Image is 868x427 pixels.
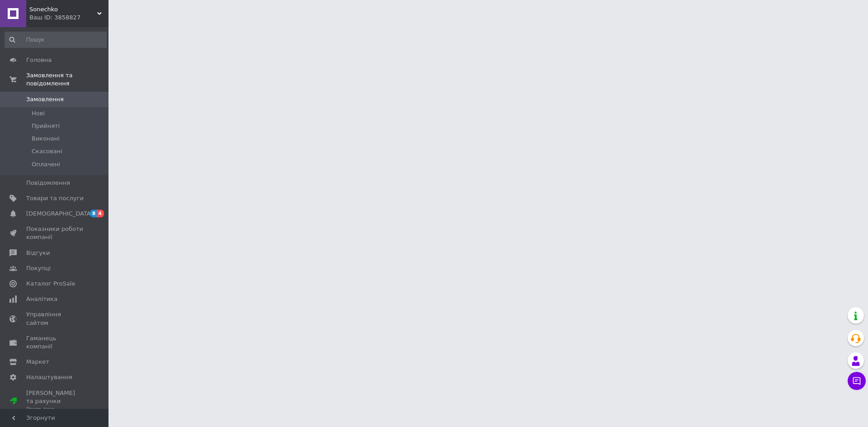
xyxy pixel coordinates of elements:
[26,210,93,218] span: [DEMOGRAPHIC_DATA]
[29,14,108,22] div: Ваш ID: 3858827
[848,372,866,390] button: Чат з покупцем
[26,225,84,241] span: Показники роботи компанії
[26,389,84,414] span: [PERSON_NAME] та рахунки
[32,122,60,130] span: Прийняті
[32,135,60,143] span: Виконані
[26,71,108,88] span: Замовлення та повідомлення
[29,5,97,14] span: Sonechko
[26,95,64,103] span: Замовлення
[26,405,84,413] div: Prom топ
[26,179,70,187] span: Повідомлення
[26,56,52,64] span: Головна
[26,249,50,257] span: Відгуки
[26,295,57,303] span: Аналітика
[26,310,84,327] span: Управління сайтом
[26,280,75,288] span: Каталог ProSale
[26,334,84,351] span: Гаманець компанії
[26,373,72,381] span: Налаштування
[26,358,49,366] span: Маркет
[32,147,62,155] span: Скасовані
[32,160,60,169] span: Оплачені
[90,210,97,217] span: 8
[32,109,45,117] span: Нові
[5,32,107,48] input: Пошук
[26,264,51,272] span: Покупці
[26,194,84,202] span: Товари та послуги
[97,210,104,217] span: 4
